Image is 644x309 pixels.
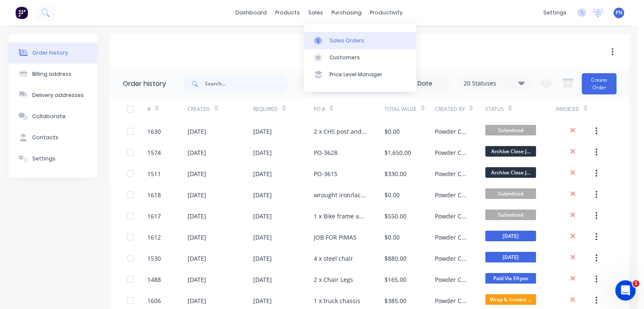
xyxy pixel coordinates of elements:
[253,254,272,263] div: [DATE]
[485,105,504,113] div: Status
[253,296,272,305] div: [DATE]
[188,148,206,157] div: [DATE]
[435,127,468,136] div: Powder Crew
[329,37,364,44] div: Sales Orders
[147,105,151,113] div: #
[384,169,406,178] div: $330.00
[8,127,97,148] button: Contacts
[435,105,465,113] div: Created By
[188,105,210,113] div: Created
[615,280,636,301] iframe: Intercom live chat
[32,113,66,120] div: Collaborate
[188,296,206,305] div: [DATE]
[188,212,206,221] div: [DATE]
[188,97,253,121] div: Created
[8,148,97,169] button: Settings
[147,275,161,284] div: 1488
[485,188,536,199] span: Submitted
[231,6,271,19] a: dashboard
[304,66,416,83] a: Price Level Manager
[459,79,530,88] div: 20 Statuses
[188,233,206,242] div: [DATE]
[329,71,382,78] div: Price Level Manager
[485,167,536,178] span: Archive Close J...
[253,275,272,284] div: [DATE]
[384,275,406,284] div: $165.00
[188,127,206,136] div: [DATE]
[314,127,368,136] div: 2 x CHS post and 12 x shs post
[147,169,161,178] div: 1511
[435,254,468,263] div: Powder Crew
[539,6,571,19] div: settings
[314,275,353,284] div: 2 x Chair Legs
[384,127,400,136] div: $0.00
[32,134,58,141] div: Contacts
[253,97,314,121] div: Required
[384,296,406,305] div: $385.00
[147,97,188,121] div: #
[8,106,97,127] button: Collaborate
[485,273,536,284] span: Paid Via Eftpos
[205,75,289,92] input: Search...
[435,233,468,242] div: Powder Crew
[314,169,337,178] div: PO-3615
[314,254,353,263] div: 4 x steel chair
[616,9,622,17] span: PN
[32,49,68,57] div: Order history
[485,125,536,135] span: Submitted
[147,296,161,305] div: 1606
[304,6,327,19] div: sales
[188,275,206,284] div: [DATE]
[253,148,272,157] div: [DATE]
[314,212,368,221] div: 1 x Bike frame and assorted parts - SAND BLAST ONLY
[485,231,536,241] span: [DATE]
[147,254,161,263] div: 1530
[435,190,468,199] div: Powder Crew
[366,6,407,19] div: productivity
[314,190,368,199] div: wrought iron/lace work/ gate and gate frame
[298,77,369,90] input: Order Date
[253,190,272,199] div: [DATE]
[314,233,357,242] div: JOB FOR PIMAS
[304,49,416,66] a: Customers
[435,97,485,121] div: Created By
[485,210,536,220] span: Submitted
[8,42,97,63] button: Order history
[384,233,400,242] div: $0.00
[556,105,579,113] div: Invoiced
[329,54,360,61] div: Customers
[435,275,468,284] div: Powder Crew
[435,212,468,221] div: Powder Crew
[384,254,406,263] div: $880.00
[304,32,416,49] a: Sales Orders
[485,294,536,305] span: Wrap & Invoice ...
[253,212,272,221] div: [DATE]
[384,212,406,221] div: $550.00
[314,97,384,121] div: PO #
[314,296,360,305] div: 1 x truck chassis
[435,169,468,178] div: Powder Crew
[435,296,468,305] div: Powder Crew
[123,79,166,89] div: Order history
[327,6,366,19] div: purchasing
[384,97,435,121] div: Total Value
[485,97,556,121] div: Status
[32,91,84,99] div: Delivery addresses
[314,148,337,157] div: PO-3628
[32,155,55,163] div: Settings
[147,233,161,242] div: 1612
[32,70,72,78] div: Billing address
[147,212,161,221] div: 1617
[582,73,616,94] button: Create Order
[188,254,206,263] div: [DATE]
[253,169,272,178] div: [DATE]
[147,127,161,136] div: 1630
[485,146,536,157] span: Archive Close J...
[485,252,536,262] span: [DATE]
[253,127,272,136] div: [DATE]
[147,190,161,199] div: 1618
[15,6,28,19] img: Factory
[314,105,325,113] div: PO #
[188,190,206,199] div: [DATE]
[253,105,278,113] div: Required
